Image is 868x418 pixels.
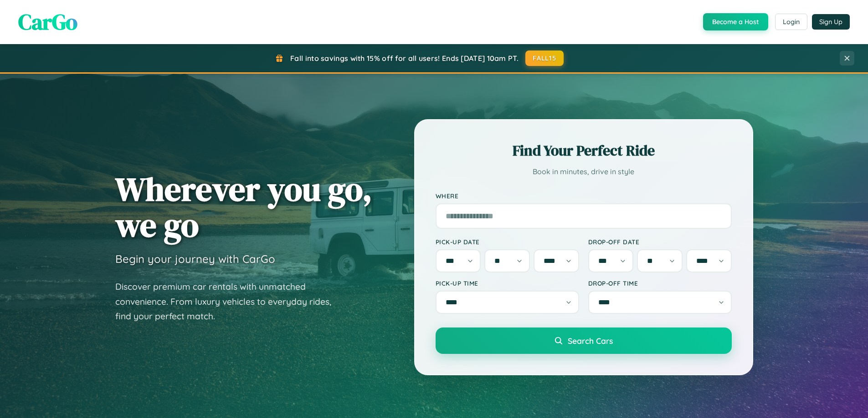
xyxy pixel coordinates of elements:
label: Drop-off Date [588,238,732,246]
p: Book in minutes, drive in style [436,165,732,178]
span: Fall into savings with 15% off for all users! Ends [DATE] 10am PT. [290,54,519,63]
label: Pick-up Date [436,238,579,246]
h1: Wherever you go, we go [115,171,372,243]
span: CarGo [18,7,77,37]
button: Become a Host [703,13,768,30]
span: Search Cars [568,336,613,346]
label: Where [436,192,732,200]
h2: Find Your Perfect Ride [436,141,732,161]
label: Drop-off Time [588,279,732,287]
button: Login [775,14,807,30]
p: Discover premium car rentals with unmatched convenience. From luxury vehicles to everyday rides, ... [115,279,343,324]
h3: Begin your journey with CarGo [115,252,275,266]
label: Pick-up Time [436,279,579,287]
button: Search Cars [436,327,732,354]
button: Sign Up [812,14,850,30]
button: FALL15 [525,50,564,66]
